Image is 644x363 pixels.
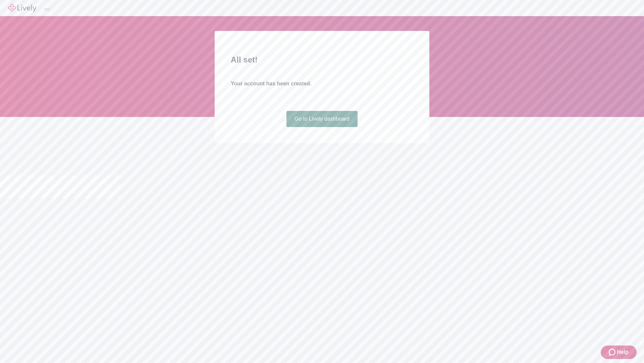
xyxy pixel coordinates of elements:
[231,80,413,88] h4: Your account has been created.
[8,4,36,12] img: Lively
[601,346,637,359] button: Zendesk support iconHelp
[44,8,50,10] button: Log out
[231,54,413,66] h2: All set!
[286,111,358,127] a: Go to Lively dashboard
[609,348,617,356] svg: Zendesk support icon
[617,348,629,356] span: Help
